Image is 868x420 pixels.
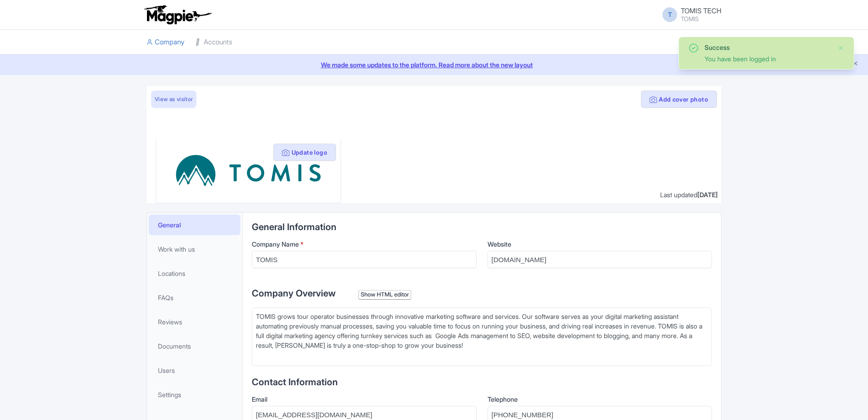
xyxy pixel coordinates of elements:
img: logo-ab69f6fb50320c5b225c76a69d11143b.png [142,5,213,25]
button: Update logo [273,144,336,161]
img: mkc4s83yydzziwnmdm8f.svg [174,146,322,195]
a: T TOMIS TECH TOMIS [657,7,722,22]
button: Close announcement [852,59,859,70]
h2: General Information [252,222,712,232]
a: Accounts [195,30,232,55]
button: Close [837,43,845,54]
div: Show HTML editor [358,290,411,300]
a: Documents [149,336,240,356]
span: T [662,7,677,22]
a: Company [146,30,184,55]
span: Settings [158,390,181,399]
div: TOMIS grows tour operator businesses through innovative marketing software and services. Our soft... [256,312,708,360]
span: Documents [158,341,191,351]
span: Email [252,395,267,403]
a: FAQs [149,287,240,308]
span: General [158,220,181,230]
a: Locations [149,263,240,284]
span: FAQs [158,293,174,302]
span: Users [158,366,175,375]
small: TOMIS [681,16,722,22]
a: General [149,215,240,235]
span: Website [488,240,511,248]
span: Company Name [252,240,299,248]
span: Company Overview [252,288,336,299]
span: Work with us [158,244,195,254]
a: Users [149,360,240,381]
a: Settings [149,384,240,405]
div: Success [705,43,830,52]
div: Last updated [660,190,718,199]
div: You have been logged in [705,54,830,64]
a: We made some updates to the platform. Read more about the new layout [5,60,863,70]
a: View as visitor [151,91,196,108]
span: Reviews [158,317,182,327]
span: Locations [158,269,185,278]
span: [DATE] [697,191,718,199]
a: Reviews [149,312,240,332]
span: Telephone [488,395,518,403]
a: Work with us [149,239,240,259]
h2: Contact Information [252,377,712,387]
button: Add cover photo [641,91,717,108]
span: TOMIS TECH [681,6,722,15]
